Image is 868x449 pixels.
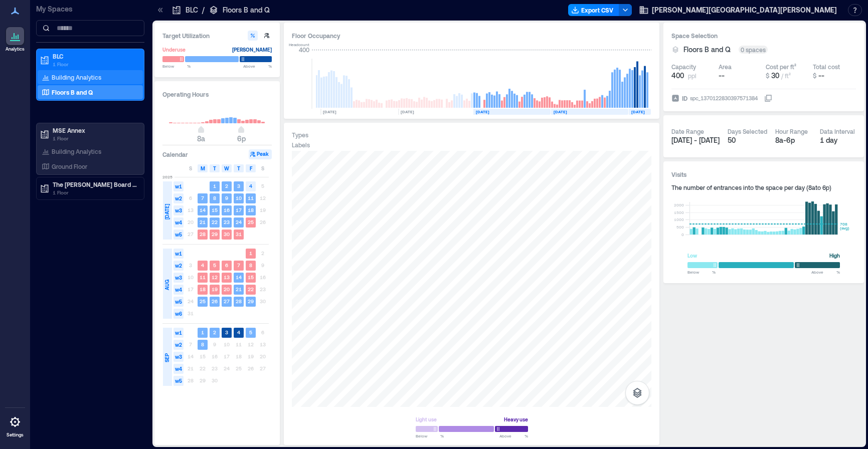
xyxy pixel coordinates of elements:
div: [PERSON_NAME] [232,45,272,55]
span: W [224,164,229,172]
h3: Space Selection [671,31,856,41]
text: [DATE] [476,109,489,114]
text: 17 [236,207,242,213]
p: My Spaces [36,4,144,14]
div: 0 spaces [739,46,768,54]
div: Days Selected [728,127,767,135]
button: [PERSON_NAME][GEOGRAPHIC_DATA][PERSON_NAME] [636,2,840,18]
text: 10 [236,195,242,201]
text: 11 [248,195,254,201]
span: M [201,164,205,172]
text: 2 [213,329,216,335]
span: 30 [771,71,779,80]
text: 22 [212,219,218,225]
text: 8 [201,341,204,347]
text: 13 [224,274,230,280]
h3: Visits [671,169,856,179]
text: 21 [200,219,206,225]
p: Building Analytics [52,147,101,155]
p: MSE Annex [53,126,137,134]
div: Area [719,63,732,71]
text: 30 [224,231,230,237]
span: ID [682,93,687,103]
button: Peak [249,149,272,159]
text: 18 [248,207,254,213]
text: 22 [248,286,254,292]
span: w5 [173,376,184,386]
span: w1 [173,249,184,259]
text: 7 [201,195,204,201]
span: T [213,164,216,172]
text: 15 [212,207,218,213]
span: w1 [173,181,184,191]
span: w5 [173,297,184,307]
div: Capacity [671,63,696,71]
span: Above % [811,269,840,275]
span: Below % [162,63,191,69]
span: [DATE] [163,204,171,219]
span: SEP [163,353,171,362]
p: BLC [53,52,137,60]
span: w4 [173,364,184,374]
text: [DATE] [631,109,645,114]
p: Floors B and Q [223,5,270,15]
div: Date Range [671,127,704,135]
tspan: 2000 [674,202,684,207]
div: Low [687,251,697,261]
span: w5 [173,230,184,240]
span: [DATE] - [DATE] [671,136,720,144]
text: 18 [200,286,206,292]
span: w1 [173,328,184,338]
h3: Operating Hours [162,89,272,99]
span: Floors B and Q [683,45,731,55]
p: Settings [7,432,24,438]
span: w3 [173,205,184,215]
text: 4 [201,262,204,268]
div: 1 day [820,135,856,145]
span: $ [813,72,816,79]
text: [DATE] [554,109,567,114]
p: 1 Floor [53,134,137,142]
text: 1 [249,250,252,256]
h3: Target Utilization [162,31,272,41]
a: Analytics [3,24,28,55]
tspan: 500 [676,224,684,230]
tspan: 1500 [674,210,684,215]
span: F [250,164,252,172]
text: 28 [200,231,206,237]
p: 1 Floor [53,188,137,196]
text: 25 [200,298,206,304]
text: 3 [237,183,240,189]
div: Underuse [162,45,186,55]
p: Floors B and Q [52,88,93,96]
span: 6p [237,134,246,143]
tspan: 1000 [674,217,684,222]
span: w2 [173,261,184,271]
text: 14 [236,274,242,280]
text: [DATE] [401,109,414,114]
div: Light use [416,414,437,424]
span: $ [766,72,769,79]
text: 1 [213,183,216,189]
text: 19 [212,286,218,292]
div: Total cost [813,63,840,71]
span: Below % [687,269,716,275]
span: 400 [671,71,684,81]
p: / [202,5,205,15]
text: 15 [248,274,254,280]
text: 6 [225,262,228,268]
span: w6 [173,309,184,319]
text: 7 [237,262,240,268]
span: w2 [173,193,184,203]
text: 11 [200,274,206,280]
text: 29 [212,231,218,237]
span: -- [818,71,824,80]
a: Settings [3,410,27,441]
p: The [PERSON_NAME] Board Room [53,180,137,188]
button: Export CSV [568,4,619,16]
text: 4 [249,183,252,189]
text: 4 [237,329,240,335]
text: 8 [213,195,216,201]
text: 14 [200,207,206,213]
div: Cost per ft² [766,63,796,71]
